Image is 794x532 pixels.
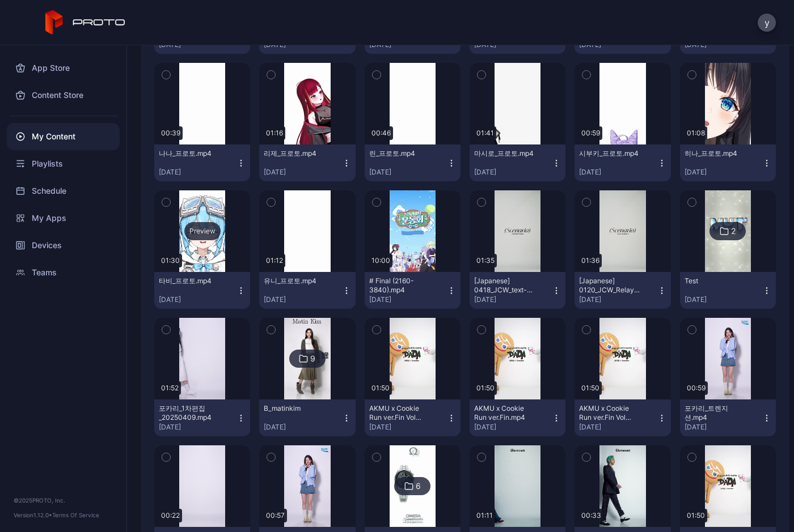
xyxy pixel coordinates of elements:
div: [DATE] [369,295,447,304]
div: [Japanese] 0418_JCW_text-Mant.mp4 [474,276,537,295]
button: 리제_프로토.mp4[DATE] [259,144,355,181]
a: App Store [7,54,120,82]
button: 포카리_트렌지션.mp4[DATE] [680,399,776,436]
div: 유니_프로토.mp4 [264,276,326,286]
div: 9 [310,354,315,364]
div: [DATE] [264,168,341,177]
button: 린_프로토.mp4[DATE] [365,144,461,181]
button: [Japanese] 0120_JCW_Relay-Mant.mp4[DATE] [575,272,670,309]
div: [DATE] [159,423,236,432]
div: [DATE] [264,423,341,432]
button: 포카리_1차편집_20250409.mp4[DATE] [154,399,250,436]
div: Preview [184,222,221,240]
div: 2 [731,226,736,236]
button: # Final (2160-3840).mp4[DATE] [365,272,461,309]
div: B_matinkim [264,404,326,413]
button: AKMU x Cookie Run ver.Fin Vol Filter[DATE] [575,399,670,436]
button: 시부키_프로토.mp4[DATE] [575,144,670,181]
div: 시부키_프로토.mp4 [579,149,641,158]
div: 린_프로토.mp4 [369,149,432,158]
button: [Japanese] 0418_JCW_text-Mant.mp4[DATE] [470,272,565,309]
div: 타비_프로토.mp4 [159,276,221,286]
button: AKMU x Cookie Run ver.Fin Vol Level[DATE] [365,399,461,436]
button: 타비_프로토.mp4[DATE] [154,272,250,309]
div: [DATE] [685,423,762,432]
div: 6 [416,481,421,491]
a: Teams [7,259,120,286]
div: AKMU x Cookie Run ver.Fin.mp4 [474,404,537,422]
div: 리제_프로토.mp4 [264,149,326,158]
div: © 2025 PROTO, Inc. [14,496,113,505]
div: [DATE] [474,423,552,432]
div: 포카리_1차편집_20250409.mp4 [159,404,221,422]
a: Playlists [7,150,120,177]
div: [DATE] [685,168,762,177]
a: Content Store [7,82,120,109]
div: [DATE] [579,423,657,432]
button: 마시로_프로토.mp4[DATE] [470,144,565,181]
button: 히나_프로토.mp4[DATE] [680,144,776,181]
span: Version 1.12.0 • [14,512,52,518]
div: AKMU x Cookie Run ver.Fin Vol Filter [579,404,641,422]
a: My Content [7,123,120,150]
a: Terms Of Service [52,512,99,518]
button: 유니_프로토.mp4[DATE] [259,272,355,309]
div: 포카리_트렌지션.mp4 [685,404,747,422]
div: [DATE] [159,168,236,177]
div: AKMU x Cookie Run ver.Fin Vol Level [369,404,432,422]
div: [DATE] [579,168,657,177]
button: y [758,14,776,32]
a: Schedule [7,177,120,205]
div: [DATE] [685,295,762,304]
div: [DATE] [369,423,447,432]
a: Devices [7,232,120,259]
div: [DATE] [369,168,447,177]
div: 마시로_프로토.mp4 [474,149,537,158]
a: My Apps [7,205,120,232]
div: 나나_프로토.mp4 [159,149,221,158]
div: # Final (2160-3840).mp4 [369,276,432,295]
button: 나나_프로토.mp4[DATE] [154,144,250,181]
div: [DATE] [159,295,236,304]
div: [DATE] [579,295,657,304]
div: [DATE] [474,168,552,177]
button: Test[DATE] [680,272,776,309]
div: Test [685,276,747,286]
button: AKMU x Cookie Run ver.Fin.mp4[DATE] [470,399,565,436]
div: [DATE] [474,295,552,304]
button: B_matinkim[DATE] [259,399,355,436]
div: [DATE] [264,295,341,304]
div: [Japanese] 0120_JCW_Relay-Mant.mp4 [579,276,641,295]
div: 히나_프로토.mp4 [685,149,747,158]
